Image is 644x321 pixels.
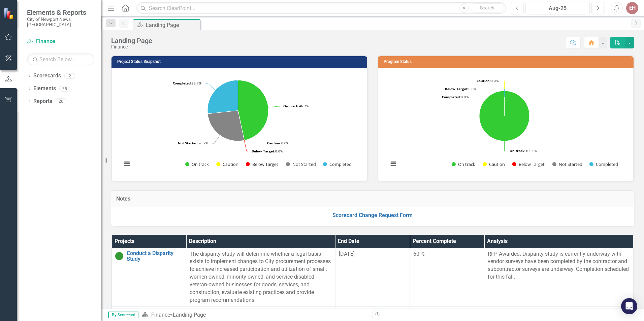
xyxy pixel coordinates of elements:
[178,141,198,145] tspan: Not Started:
[108,312,138,318] span: By Scorecard
[27,53,94,65] input: Search Below...
[525,2,590,14] button: Aug-25
[111,44,152,49] div: Finance
[111,37,152,44] div: Landing Page
[27,38,94,45] a: Finance
[127,250,183,262] a: Conduct a Disparity Study
[173,312,206,318] div: Landing Page
[246,161,279,167] button: Show Below Target
[286,161,316,167] button: Show Not Started
[27,8,94,16] span: Elements & Reports
[252,149,275,153] tspan: Below Target:
[626,2,638,14] button: EH
[488,250,630,281] p: RFP Awarded. Disparity study is currently underway with vendor surveys have been completed by the...
[119,73,357,174] svg: Interactive chart
[122,159,132,169] button: View chart menu, Chart
[559,161,582,167] text: Not Started
[33,85,56,93] a: Elements
[146,21,199,29] div: Landing Page
[3,8,15,20] img: ClearPoint Strategy
[283,104,299,108] tspan: On track:
[59,86,70,92] div: 35
[621,298,637,314] div: Open Intercom Messenger
[112,248,186,306] td: Double-Click to Edit Right Click for Context Menu
[332,212,413,218] a: Scorecard Change Request Form
[510,148,537,153] text: 100.0%
[119,73,360,174] div: Chart. Highcharts interactive chart.
[410,248,484,306] td: Double-Click to Edit
[185,161,209,167] button: Show On track
[339,251,355,257] span: [DATE]
[27,16,94,28] small: City of Newport News, [GEOGRAPHIC_DATA]
[442,95,469,99] text: 0.0%
[512,161,545,167] button: Show Below Target
[208,111,244,141] path: Not Started, 4.
[56,99,66,104] div: 20
[484,248,634,306] td: Double-Click to Edit
[173,81,201,85] text: 26.7%
[115,252,123,260] img: On Target
[552,161,582,167] button: Show Not Started
[483,161,505,167] button: Show Caution
[471,3,504,13] button: Search
[136,2,506,14] input: Search ClearPoint...
[142,311,367,319] div: »
[528,4,587,12] div: Aug-25
[64,73,75,79] div: 2
[151,312,170,318] a: Finance
[267,141,289,145] text: 0.0%
[452,161,475,167] button: Show On track
[178,141,208,145] text: 26.7%
[238,111,245,141] path: Below Target, 0.
[385,73,624,174] svg: Interactive chart
[267,141,281,145] tspan: Caution:
[173,81,192,85] tspan: Completed:
[510,148,525,153] tspan: On track:
[389,159,398,169] button: View chart menu, Chart
[480,5,494,10] span: Search
[190,250,332,304] p: The disparity study will determine whether a legal basis exists to implement changes to City proc...
[413,309,481,316] div: 0 %
[116,196,629,202] h3: Notes
[292,161,316,167] text: Not Started
[252,149,283,153] text: 0.0%
[33,72,61,80] a: Scorecards
[477,78,491,83] tspan: Caution:
[413,250,481,258] div: 60 %
[442,95,461,99] tspan: Completed:
[445,86,469,91] tspan: Below Target:
[117,60,364,64] h3: Project Status Snapshot
[216,161,238,167] button: Show Caution
[207,80,238,114] path: Completed, 4.
[283,104,309,108] text: 46.7%
[479,91,529,141] path: On track, 3.
[33,98,52,105] a: Reports
[477,78,498,83] text: 0.0%
[445,86,476,91] text: 0.0%
[323,161,352,167] button: Show Completed
[384,60,630,64] h3: Program Status
[238,80,268,140] path: On track, 7.
[385,73,626,174] div: Chart. Highcharts interactive chart.
[589,161,618,167] button: Show Completed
